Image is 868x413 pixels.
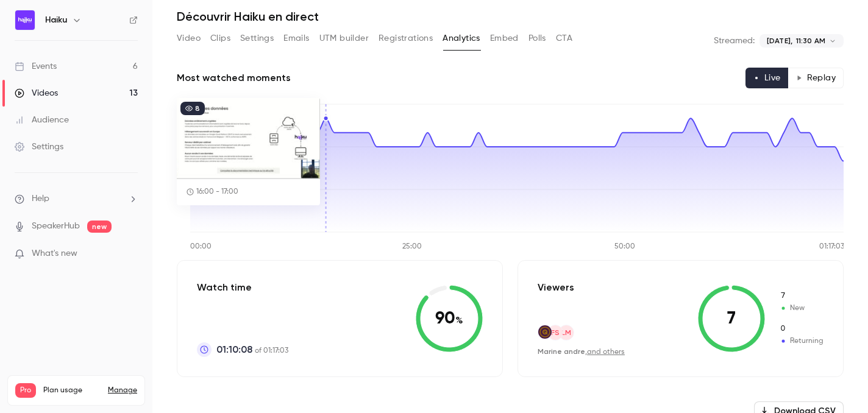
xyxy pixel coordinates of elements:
div: , [538,347,625,357]
span: Plan usage [43,386,101,395]
tspan: 01:17:03 [819,243,844,250]
button: Analytics [443,29,480,48]
tspan: 6 [178,144,182,151]
h1: Découvrir Haiku en direct [177,9,844,24]
img: qolumn.law [538,325,552,339]
span: New [780,303,824,314]
h6: Haiku [45,14,67,26]
span: Help [32,192,49,205]
a: SpeakerHub [32,220,80,233]
tspan: 50:00 [614,243,635,250]
span: 11:30 AM [796,35,825,46]
tspan: 3 [178,186,182,194]
span: New [780,291,824,302]
p: Streamed: [714,35,755,47]
span: LM [561,327,571,338]
div: Settings [15,141,63,153]
p: Viewers [538,280,574,295]
span: What's new [32,247,77,260]
span: new [87,221,112,233]
div: Events [15,60,57,72]
h2: Most watched moments [177,71,291,85]
button: Emails [283,29,309,48]
button: Clips [210,29,230,48]
button: Settings [240,29,274,48]
tspan: 00:00 [190,243,212,250]
span: FS [551,327,560,338]
span: Returning [780,323,824,334]
span: 01:10:08 [216,342,252,357]
button: Live [745,68,789,88]
button: Embed [490,29,519,48]
button: Registrations [379,29,433,48]
span: [DATE], [767,35,792,46]
div: Videos [15,87,58,99]
p: Watch time [197,280,288,295]
button: UTM builder [319,29,369,48]
a: Manage [108,386,137,395]
li: help-dropdown-opener [15,192,138,205]
button: Polls [528,29,546,48]
tspan: 9 [178,100,182,107]
button: Video [177,29,201,48]
button: CTA [556,29,572,48]
iframe: Noticeable Trigger [123,249,138,259]
tspan: 25:00 [402,243,422,250]
div: Audience [15,114,69,126]
span: Returning [780,336,824,347]
a: and others [587,348,625,356]
span: Pro [15,383,36,398]
button: Replay [788,68,844,88]
img: Haiku [15,10,35,30]
p: of 01:17:03 [216,342,288,357]
span: Marine andre [538,347,585,356]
